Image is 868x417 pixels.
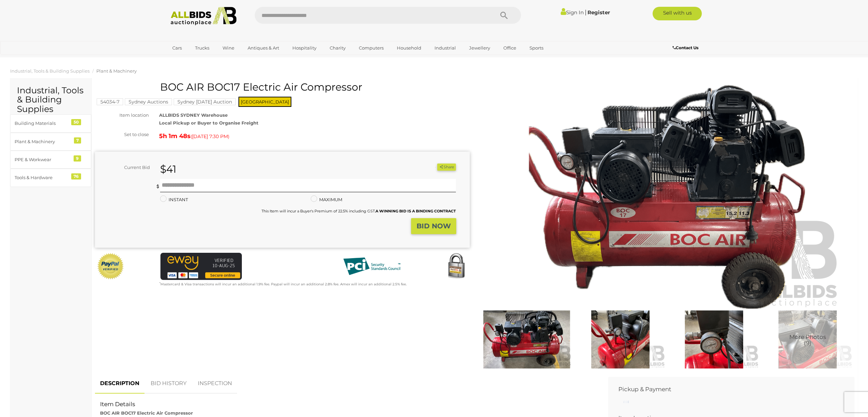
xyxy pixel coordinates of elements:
[167,7,240,25] img: Allbids.com.au
[789,334,826,346] span: More Photos (9)
[98,81,468,93] h1: BOC AIR BOC17 Electric Air Compressor
[525,42,548,54] a: Sports
[159,112,228,118] strong: ALLBIDS SYDNEY Warehouse
[174,98,236,105] mark: Sydney [DATE] Auction
[10,151,91,169] a: PPE & Workwear 9
[15,174,71,182] div: Tools & Hardware
[96,68,137,74] a: Plant & Machinery
[97,98,123,105] mark: 54034-7
[325,42,350,54] a: Charity
[763,310,853,369] img: BOC AIR BOC17 Electric Air Compressor
[243,42,284,54] a: Antiques & Art
[499,42,521,54] a: Office
[97,99,123,105] a: 54034-7
[168,42,186,54] a: Cars
[763,310,853,369] a: More Photos(9)
[125,98,172,105] mark: Sydney Auctions
[95,164,155,171] div: Current Bid
[10,169,91,187] a: Tools & Hardware 76
[618,386,834,393] h2: Pickup & Payment
[168,54,225,65] a: [GEOGRAPHIC_DATA]
[585,8,586,16] span: |
[262,209,456,213] small: This Item will incur a Buyer's Premium of 22.5% including GST.
[311,196,342,204] label: MAXIMUM
[95,374,144,394] a: DESCRIPTION
[15,156,71,164] div: PPE & Workwear
[429,164,436,171] li: Watch this item
[411,218,456,234] button: BID NOW
[159,132,191,140] strong: 5h 1m 48s
[71,119,81,125] div: 50
[160,253,242,280] img: eWAY Payment Gateway
[71,173,81,179] div: 76
[494,85,841,309] img: BOC AIR BOC17 Electric Air Compressor
[487,7,521,24] button: Search
[10,114,91,132] a: Building Materials 50
[653,7,702,20] a: Sell with us
[238,97,291,107] span: [GEOGRAPHIC_DATA]
[561,9,584,16] a: Sign In
[575,310,666,369] img: BOC AIR BOC17 Electric Air Compressor
[191,134,229,139] span: ( )
[100,410,193,416] strong: BOC AIR BOC17 Electric Air Compressor
[338,253,406,280] img: PCI DSS compliant
[74,137,81,144] div: 7
[443,253,470,280] img: Secured by Rapid SSL
[15,119,71,127] div: Building Materials
[623,400,629,404] img: small-loading.gif
[482,310,572,369] img: BOC AIR BOC17 Electric Air Compressor
[15,138,71,146] div: Plant & Machinery
[10,133,91,151] a: Plant & Machinery 7
[288,42,321,54] a: Hospitality
[191,42,214,54] a: Trucks
[125,99,172,105] a: Sydney Auctions
[90,111,154,119] div: Item location
[159,120,258,126] strong: Local Pickup or Buyer to Organise Freight
[437,164,456,171] button: Share
[100,401,593,407] h2: Item Details
[430,42,460,54] a: Industrial
[587,9,610,16] a: Register
[174,99,236,105] a: Sydney [DATE] Auction
[160,196,188,204] label: INSTANT
[159,282,407,286] small: Mastercard & Visa transactions will incur an additional 1.9% fee. Paypal will incur an additional...
[354,42,388,54] a: Computers
[90,131,154,138] div: Set to close
[192,133,228,139] span: [DATE] 7:30 PM
[673,44,700,52] a: Contact Us
[193,374,237,394] a: INSPECTION
[375,209,456,213] b: A WINNING BID IS A BINDING CONTRACT
[74,155,81,162] div: 9
[10,68,90,74] a: Industrial, Tools & Building Supplies
[146,374,192,394] a: BID HISTORY
[669,310,759,369] img: BOC AIR BOC17 Electric Air Compressor
[465,42,495,54] a: Jewellery
[673,45,698,50] b: Contact Us
[97,253,124,280] img: Official PayPal Seal
[218,42,239,54] a: Wine
[392,42,426,54] a: Household
[160,163,176,175] strong: $41
[17,86,84,114] h2: Industrial, Tools & Building Supplies
[417,222,451,230] strong: BID NOW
